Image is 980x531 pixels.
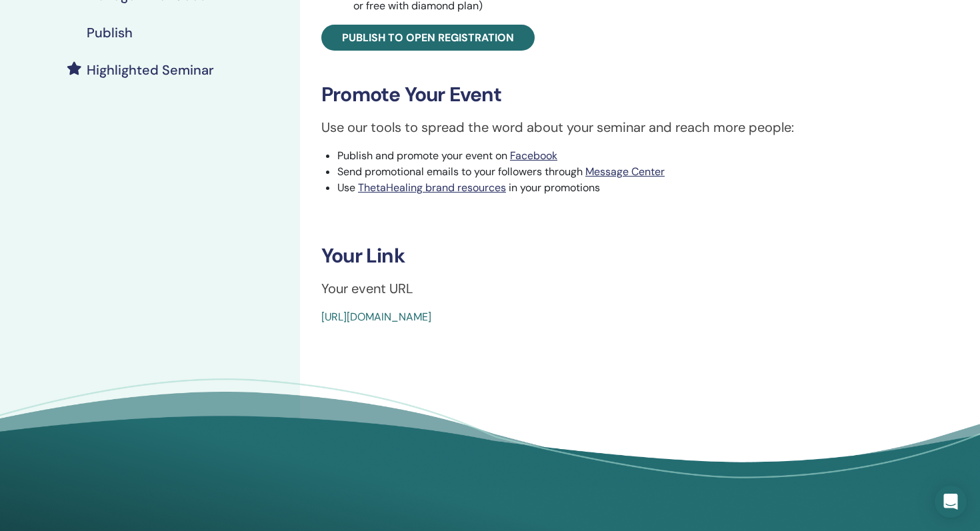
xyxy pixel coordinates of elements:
a: Facebook [510,149,557,163]
a: ThetaHealing brand resources [358,181,506,195]
a: Publish to open registration [321,25,535,51]
a: [URL][DOMAIN_NAME] [321,310,431,324]
div: Open Intercom Messenger [935,486,967,518]
a: Message Center [585,165,665,179]
li: Use in your promotions [337,180,932,196]
span: Publish to open registration [342,31,514,45]
p: Your event URL [321,278,932,298]
li: Send promotional emails to your followers through [337,164,932,180]
h3: Promote Your Event [321,83,932,107]
p: Use our tools to spread the word about your seminar and reach more people: [321,117,932,137]
li: Publish and promote your event on [337,148,932,164]
h4: Highlighted Seminar [87,62,214,78]
h4: Publish [87,25,133,41]
h3: Your Link [321,244,932,268]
